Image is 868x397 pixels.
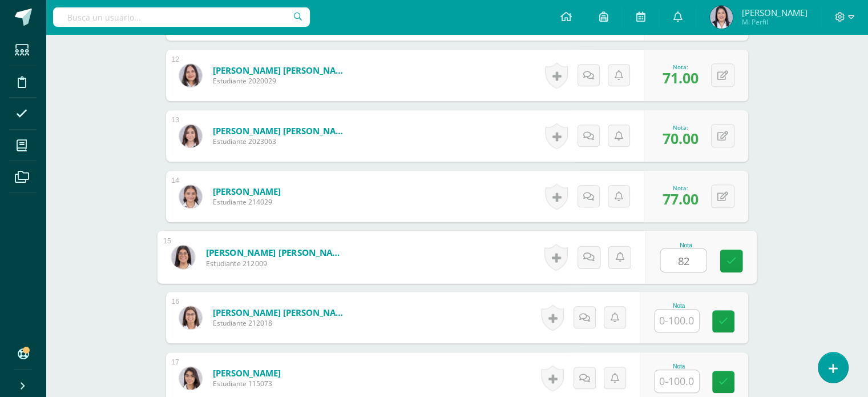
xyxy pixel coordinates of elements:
input: 0-100.0 [655,310,699,332]
img: 5314e2d780592f124e930c7ca26f6512.png [179,306,202,329]
span: Estudiante 2023063 [213,137,350,146]
span: Estudiante 212018 [213,318,350,328]
div: Nota [654,303,704,309]
div: Nota: [663,63,699,71]
input: Busca un usuario... [53,7,310,27]
img: ea47ce28a7496064ea32b8adea22b8c5.png [179,367,202,390]
a: [PERSON_NAME] [PERSON_NAME] [213,125,350,137]
a: [PERSON_NAME] [213,367,281,379]
a: [PERSON_NAME] [PERSON_NAME] [213,65,350,76]
div: Nota [654,363,704,370]
span: 77.00 [663,189,699,208]
input: 0-100.0 [655,370,699,392]
div: Nota: [663,184,699,192]
input: 0-100.0 [660,249,706,272]
span: 71.00 [663,68,699,87]
div: Nota [660,242,712,248]
img: bfb5e43dfd3fce1991d6c2093a34eb2a.png [179,64,202,87]
span: Estudiante 2020029 [213,76,350,86]
img: 6e75ab6894384eaa51cf5ab8858b8b17.png [179,125,202,147]
span: Estudiante 214029 [213,197,281,207]
img: 736555dd6ace7aafd254217098a092bc.png [179,185,202,208]
span: Estudiante 115073 [213,379,281,388]
div: Nota: [663,123,699,131]
a: [PERSON_NAME] [PERSON_NAME] [205,246,346,258]
a: [PERSON_NAME] [213,186,281,197]
a: [PERSON_NAME] [PERSON_NAME] [213,307,350,318]
span: Mi Perfil [741,17,807,27]
img: 009695cd9f0d46e2e8d599edfa33f158.png [171,245,195,268]
span: [PERSON_NAME] [741,7,807,18]
span: Estudiante 212009 [205,258,346,268]
span: 70.00 [663,129,699,148]
img: f694820f4938eda63754dc7830486a17.png [710,6,733,29]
